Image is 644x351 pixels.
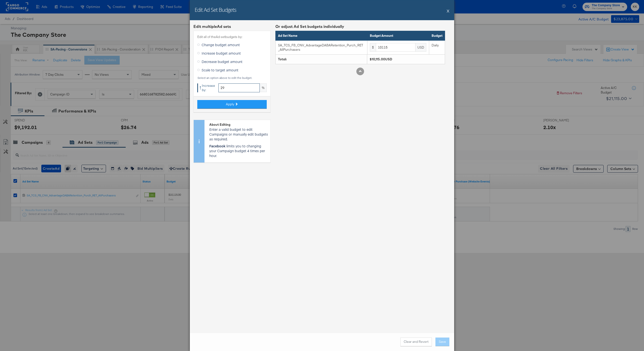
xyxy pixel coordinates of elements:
td: Daily [429,40,445,54]
h2: Edit Ad Set Budgets [195,6,236,13]
span: Apply [226,102,234,107]
span: ↑ [199,83,202,91]
span: Change budget amount [202,42,240,47]
button: Clear and Revert [400,338,432,346]
div: $10,115.00USD [370,57,442,62]
div: Increase by: [197,83,217,92]
div: $ [370,43,376,52]
span: Scale to target amount [202,68,238,72]
div: Select an option above to edit the budget. [197,76,267,80]
button: X [447,6,449,16]
th: Ad Set Name [276,31,367,41]
th: Budget Amount [367,31,429,41]
div: Edit multiple Ad set s [193,24,271,29]
p: Enter a valid budget to edit Campaigns or manually edit budgets as required. [209,127,268,141]
div: Or adjust Ad Set budgets individually [275,24,445,29]
span: Decrease budget amount [202,59,242,64]
button: Apply [197,100,267,109]
label: Edit all of the Ad set budgets by: [197,35,267,39]
div: About Editing [209,122,268,127]
div: % [260,83,267,92]
div: USD [415,43,426,52]
strong: Facebook [209,144,225,148]
div: Total: [278,57,365,62]
p: limits you to changing your Campaign budget 4 times per hour. [209,144,268,158]
div: SA_TCS_FB_CNV_AdvantageDABARetention_Purch_RET_AllPurchasers [278,43,365,52]
span: Increase budget amount [202,51,241,56]
th: Budget [429,31,445,41]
